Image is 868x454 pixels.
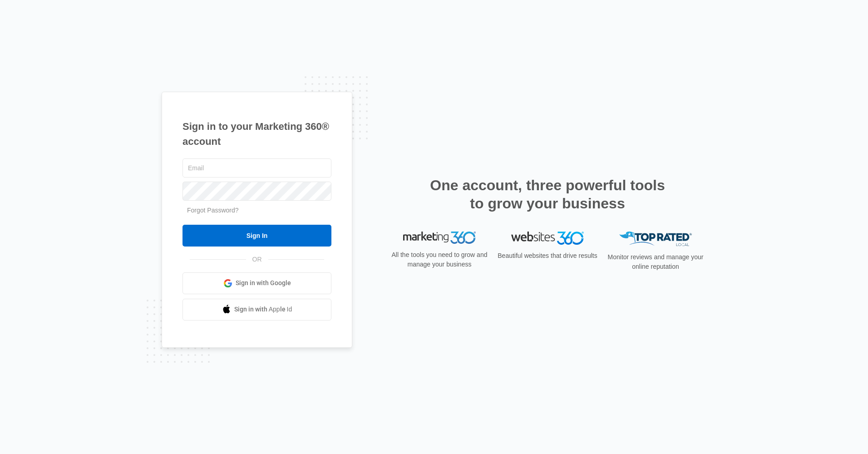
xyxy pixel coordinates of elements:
[427,176,668,212] h2: One account, three powerful tools to grow your business
[403,232,476,244] img: Marketing 360
[236,278,291,288] span: Sign in with Google
[619,232,692,247] img: Top Rated Local
[605,252,706,271] p: Monitor reviews and manage your online reputation
[234,305,292,314] span: Sign in with Apple Id
[182,225,331,247] input: Sign In
[497,251,598,261] p: Beautiful websites that drive results
[182,158,331,178] input: Email
[389,250,490,269] p: All the tools you need to grow and manage your business
[187,207,239,214] a: Forgot Password?
[182,119,331,149] h1: Sign in to your Marketing 360® account
[182,299,331,321] a: Sign in with Apple Id
[511,232,584,245] img: Websites 360
[182,272,331,294] a: Sign in with Google
[246,255,268,264] span: OR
